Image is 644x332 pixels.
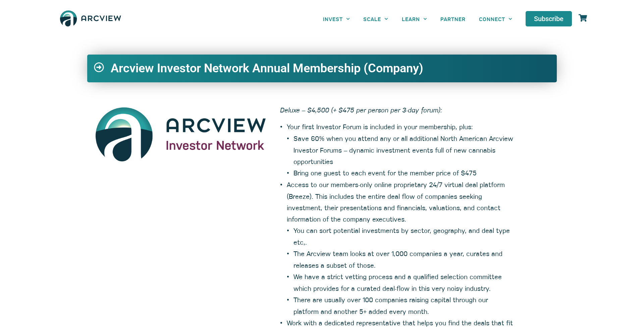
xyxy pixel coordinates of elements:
[57,7,124,31] img: The Arcview Group
[434,11,472,26] a: PARTNER
[293,167,515,179] li: Bring one guest to each event for the member price of $475
[526,11,572,26] a: Subscribe
[293,133,515,167] li: Save 60% when you attend any or all additional North American Arcview Investor Forums – dynamic i...
[293,225,515,248] li: You can sort potential investments by sector, geography, and deal type etc,.
[534,15,563,22] span: Subscribe
[111,61,521,76] h2: Arcview Investor Network Annual Membership (Company)
[316,11,519,26] nav: Menu
[316,11,357,26] a: INVEST
[395,11,434,26] a: LEARN
[293,248,515,271] li: The Arcview team looks at over 1,000 companies a year, curates and releases a subset of those.
[280,105,442,114] em: Deluxe – $4,500 (+ $475 per person per 3-day forum):
[293,271,515,294] li: We have a strict vetting process and a qualified selection committee which provides for a curated...
[287,179,515,317] li: Access to our members-only online proprietary 24/7 virtual deal platform (Breeze). This includes ...
[472,11,519,26] a: CONNECT
[293,294,515,317] li: There are usually over 100 companies raising capital through our platform and another 5+ added ev...
[92,104,270,168] img: Arc Investor Network
[287,121,515,179] li: Your first Investor Forum is included in your membership, plus:
[357,11,395,26] a: SCALE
